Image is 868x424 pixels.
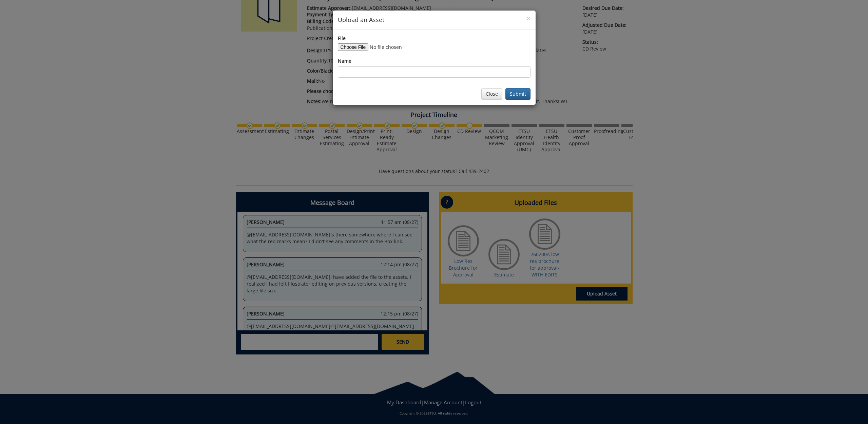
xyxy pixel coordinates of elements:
h4: Upload an Asset [338,16,531,24]
span: × [526,14,531,23]
button: Close [526,15,531,22]
button: Close [481,88,502,100]
label: Name [338,58,351,64]
button: Submit [505,88,531,100]
label: File [338,35,346,42]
